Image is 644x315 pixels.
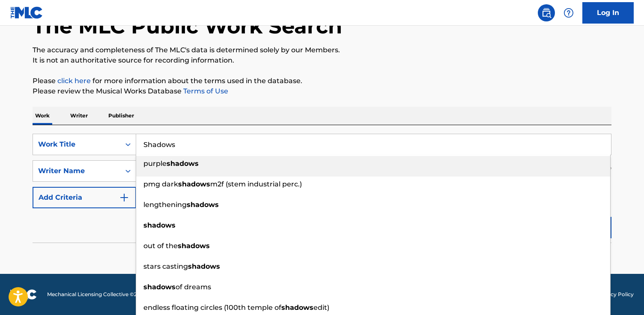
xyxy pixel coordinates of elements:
[178,242,210,250] strong: shadows
[57,77,91,85] a: click here
[143,180,178,188] span: pmg dark
[47,291,146,298] span: Mechanical Licensing Collective © 2025
[143,221,176,229] strong: shadows
[187,201,219,209] strong: shadows
[143,201,187,209] span: lengthening
[33,86,611,96] p: Please review the Musical Works Database
[167,159,199,168] strong: shadows
[176,283,211,291] span: of dreams
[33,45,611,55] p: The accuracy and completeness of The MLC's data is determined solely by our Members.
[541,8,552,18] img: search
[33,13,342,39] h1: The MLC Public Work Search
[33,76,611,86] p: Please for more information about the terms used in the database.
[143,283,176,291] strong: shadows
[188,262,220,270] strong: shadows
[281,303,313,312] strong: shadows
[33,134,611,243] form: Search Form
[10,6,43,19] img: MLC Logo
[33,187,136,208] button: Add Criteria
[68,107,90,125] p: Writer
[563,8,574,18] img: help
[182,87,228,95] a: Terms of Use
[210,180,302,188] span: m2f (stem industrial perc.)
[143,242,178,250] span: out of the
[178,180,210,188] strong: shadows
[143,262,188,270] span: stars casting
[10,289,37,300] img: logo
[33,55,611,66] p: It is not an authoritative source for recording information.
[38,166,115,176] div: Writer Name
[119,192,129,203] img: 9d2ae6d4665cec9f34b9.svg
[538,4,555,21] a: Public Search
[313,303,329,312] span: edit)
[143,303,281,312] span: endless floating circles (100th temple of
[38,139,115,150] div: Work Title
[143,159,167,168] span: purple
[560,4,577,21] div: Help
[33,107,52,125] p: Work
[582,2,634,24] a: Log In
[601,274,644,315] iframe: Chat Widget
[106,107,137,125] p: Publisher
